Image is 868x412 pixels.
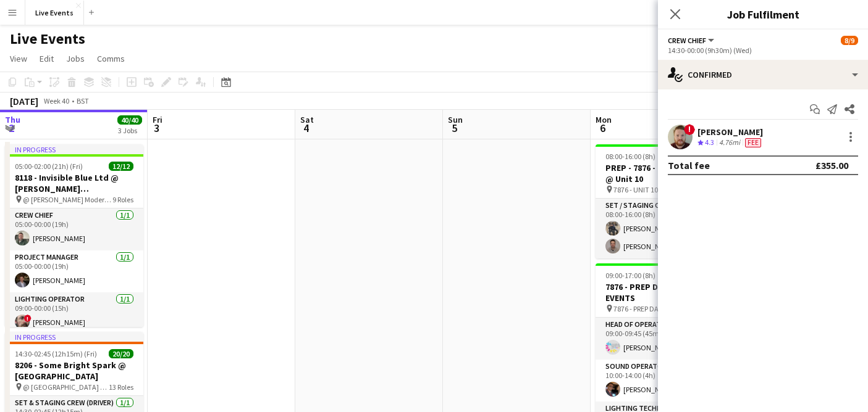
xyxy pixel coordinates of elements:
[23,382,109,392] span: @ [GEOGRAPHIC_DATA] - 8206
[112,195,133,204] span: 9 Roles
[596,318,734,360] app-card-role: Head of Operations1/109:00-09:45 (45m)[PERSON_NAME]
[5,360,143,382] h3: 8206 - Some Bright Spark @ [GEOGRAPHIC_DATA]
[92,51,130,67] a: Comms
[446,121,463,135] span: 5
[841,36,858,45] span: 8/9
[23,195,112,204] span: @ [PERSON_NAME] Modern - 8118
[668,36,716,45] button: Crew Chief
[5,172,143,194] h3: 8118 - Invisible Blue Ltd @ [PERSON_NAME][GEOGRAPHIC_DATA]
[3,121,20,135] span: 2
[594,121,612,135] span: 6
[668,36,706,45] span: Crew Chief
[10,30,85,48] h1: Live Events
[5,250,143,292] app-card-role: Project Manager1/105:00-00:00 (19h)[PERSON_NAME]
[40,53,54,64] span: Edit
[596,360,734,402] app-card-role: Sound Operator1/110:00-14:00 (4h)[PERSON_NAME]
[658,6,868,22] h3: Job Fulfilment
[743,138,764,148] div: Crew has different fees then in role
[596,114,612,125] span: Mon
[668,46,858,55] div: 14:30-00:00 (9h30m) (Wed)
[5,208,143,250] app-card-role: Crew Chief1/105:00-00:00 (19h)[PERSON_NAME]
[596,281,734,303] h3: 7876 - PREP DAY AT YES EVENTS
[658,60,868,89] div: Confirmed
[118,126,141,135] div: 3 Jobs
[77,96,89,105] div: BST
[300,114,314,125] span: Sat
[66,53,85,64] span: Jobs
[5,292,143,334] app-card-role: Lighting Operator1/109:00-00:00 (15h)![PERSON_NAME]
[41,96,72,105] span: Week 40
[596,199,734,258] app-card-role: Set / Staging Crew2/208:00-16:00 (8h)[PERSON_NAME][PERSON_NAME]
[109,382,133,392] span: 13 Roles
[613,185,658,194] span: 7876 - UNIT 10
[5,51,32,67] a: View
[5,332,143,342] div: In progress
[298,121,314,135] span: 4
[815,159,848,171] div: £355.00
[61,51,90,67] a: Jobs
[151,121,162,135] span: 3
[10,53,27,64] span: View
[97,53,125,64] span: Comms
[5,114,20,125] span: Thu
[109,349,133,358] span: 20/20
[596,144,734,258] app-job-card: 08:00-16:00 (8h)2/2PREP - 7876 - [PERSON_NAME] @ Unit 10 7876 - UNIT 101 RoleSet / Staging Crew2/...
[35,51,59,67] a: Edit
[605,271,655,280] span: 09:00-17:00 (8h)
[717,138,743,148] div: 4.76mi
[117,115,142,125] span: 40/40
[596,162,734,184] h3: PREP - 7876 - [PERSON_NAME] @ Unit 10
[5,144,143,154] div: In progress
[10,95,38,107] div: [DATE]
[697,126,764,138] div: [PERSON_NAME]
[668,159,710,171] div: Total fee
[15,349,97,358] span: 14:30-02:45 (12h15m) (Fri)
[25,1,84,25] button: Live Events
[613,304,703,313] span: 7876 - PREP DAY AT YES EVENTS
[605,152,655,161] span: 08:00-16:00 (8h)
[5,144,143,327] app-job-card: In progress05:00-02:00 (21h) (Fri)12/128118 - Invisible Blue Ltd @ [PERSON_NAME][GEOGRAPHIC_DATA]...
[684,124,695,135] span: !
[153,114,162,125] span: Fri
[24,315,32,322] span: !
[109,162,133,171] span: 12/12
[448,114,463,125] span: Sun
[705,138,714,147] span: 4.3
[15,162,83,171] span: 05:00-02:00 (21h) (Fri)
[745,138,761,147] span: Fee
